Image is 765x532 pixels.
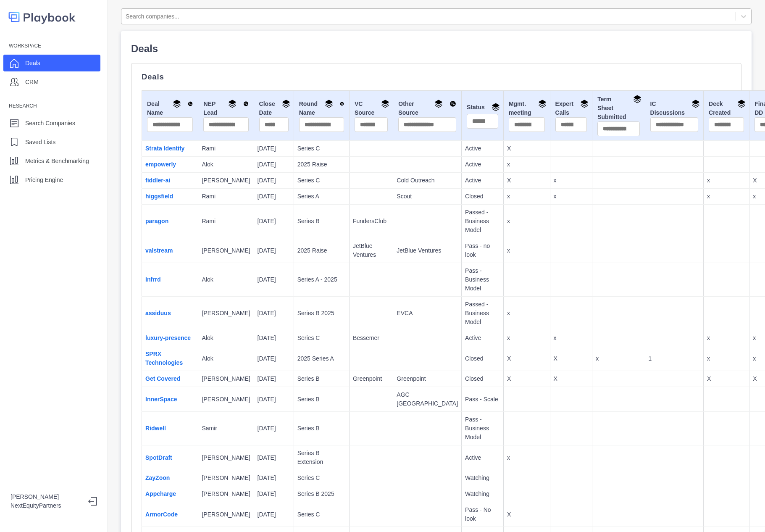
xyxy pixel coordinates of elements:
img: Group By [228,100,237,108]
img: Group By [282,100,290,108]
img: Group By [173,100,181,108]
div: IC Discussions [650,100,698,117]
p: x [707,192,746,201]
p: [DATE] [258,246,290,255]
p: [PERSON_NAME] [202,510,250,519]
p: Greenpoint [353,374,389,383]
img: Group By [492,103,500,111]
img: Group By [737,100,746,108]
p: Alok [202,334,250,342]
p: Series A [297,192,346,201]
p: x [596,354,641,363]
img: Sort [340,100,344,108]
p: x [554,192,589,201]
a: fiddler-ai [145,177,170,184]
a: luxury-presence [145,334,191,341]
p: x [507,192,547,201]
p: Series C [297,474,346,482]
a: Strata Identity [145,145,184,152]
p: Series C [297,334,346,342]
p: x [507,453,547,462]
a: empowerly [145,161,176,168]
p: Active [465,160,500,169]
p: Active [465,144,500,153]
p: Closed [465,192,500,201]
p: [DATE] [258,395,290,404]
a: SPRX Technologies [145,350,183,366]
p: X [507,144,547,153]
p: x [707,334,746,342]
p: Watching [465,490,500,498]
p: [PERSON_NAME] [202,246,250,255]
p: Pricing Engine [25,176,63,184]
p: FundersClub [353,217,389,226]
p: JetBlue Ventures [397,246,458,255]
p: Rami [202,217,250,226]
p: Series C [297,510,346,519]
p: [DATE] [258,474,290,482]
div: Deck Created [709,100,744,117]
div: Mgmt. meeting [509,100,545,117]
a: Ridwell [145,425,166,432]
img: Sort [188,100,193,108]
p: Metrics & Benchmarking [25,157,89,166]
p: [PERSON_NAME] [202,453,250,462]
div: Other Source [398,100,456,117]
p: x [507,309,547,318]
p: [PERSON_NAME] [202,374,250,383]
p: Pass - no look [465,242,500,259]
div: Close Date [259,100,289,117]
p: Alok [202,160,250,169]
p: Series B 2025 [297,490,346,498]
a: ArmorCode [145,511,178,518]
p: Series A - 2025 [297,275,346,284]
p: AGC [GEOGRAPHIC_DATA] [397,390,458,408]
div: VC Source [355,100,388,117]
p: Active [465,334,500,342]
p: EVCA [397,309,458,318]
p: X [507,176,547,185]
p: Series B [297,395,346,404]
p: CRM [25,78,39,87]
p: x [554,176,589,185]
p: x [507,160,547,169]
p: X [554,354,589,363]
p: Saved Lists [25,138,55,147]
p: 2025 Series A [297,354,346,363]
p: [DATE] [258,144,290,153]
p: [DATE] [258,424,290,433]
p: [DATE] [258,510,290,519]
a: SpotDraft [145,454,172,461]
p: Closed [465,374,500,383]
a: higgsfield [145,193,173,200]
p: [DATE] [258,192,290,201]
p: [DATE] [258,176,290,185]
p: [PERSON_NAME] [202,309,250,318]
p: [DATE] [258,453,290,462]
div: Deal Name [147,100,193,117]
p: [DATE] [258,354,290,363]
img: logo-colored [8,8,76,26]
div: Status [467,103,498,114]
p: 2025 Raise [297,246,346,255]
p: Samir [202,424,250,433]
p: Series B 2025 [297,309,346,318]
p: X [507,510,547,519]
div: Term Sheet Submitted [597,95,639,121]
img: Group By [580,100,589,108]
p: [PERSON_NAME] [11,492,81,501]
p: [DATE] [258,334,290,342]
img: Group By [633,95,641,103]
p: Alok [202,275,250,284]
p: [DATE] [258,374,290,383]
img: Group By [434,100,443,108]
p: Rami [202,192,250,201]
p: Series C [297,144,346,153]
p: Series B [297,374,346,383]
p: [DATE] [258,160,290,169]
p: Pass - Scale [465,395,500,404]
p: [DATE] [258,275,290,284]
p: X [507,374,547,383]
p: Deals [131,41,741,56]
p: [PERSON_NAME] [202,490,250,498]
